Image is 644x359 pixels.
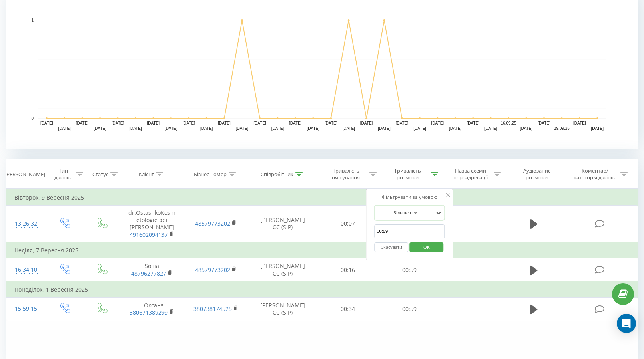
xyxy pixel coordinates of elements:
text: 0 [31,116,34,121]
div: Тривалість розмови [386,167,429,181]
div: Аудіозапис розмови [512,167,562,181]
text: [DATE] [396,121,409,125]
text: [DATE] [325,121,337,125]
text: [DATE] [520,126,533,131]
div: Тривалість очікування [325,167,367,181]
text: 1 [31,18,34,22]
button: OK [409,242,443,252]
td: 00:16 [317,258,379,282]
text: [DATE] [218,121,231,125]
a: 491602094137 [130,231,168,238]
a: 48579773202 [195,266,230,274]
input: 00:00 [374,224,445,238]
text: [DATE] [342,126,355,131]
a: 380738174525 [193,305,232,313]
text: [DATE] [182,121,195,125]
td: Sofiia [120,258,183,282]
text: [DATE] [413,126,426,131]
td: Понеділок, 1 Вересня 2025 [6,282,638,298]
div: Коментар/категорія дзвінка [572,167,618,181]
td: 00:07 [317,206,379,242]
text: [DATE] [94,126,106,131]
div: Фільтрувати за умовою [374,193,445,201]
td: [PERSON_NAME] CC (SIP) [248,206,317,242]
td: 00:59 [379,298,440,321]
text: [DATE] [112,121,124,125]
div: Співробітник [261,171,293,178]
text: [DATE] [307,126,320,131]
text: 19.09.25 [554,126,570,131]
td: 00:59 [379,258,440,282]
td: 00:34 [317,298,379,321]
text: [DATE] [40,121,53,125]
text: 16.09.25 [501,121,516,125]
a: 48796277827 [131,270,166,277]
div: Open Intercom Messenger [617,314,636,333]
text: [DATE] [58,126,71,131]
td: Вівторок, 9 Вересня 2025 [6,190,638,206]
text: [DATE] [165,126,177,131]
div: Тип дзвінка [53,167,74,181]
text: [DATE] [467,121,479,125]
div: [PERSON_NAME] [5,171,45,178]
td: Неділя, 7 Вересня 2025 [6,242,638,258]
text: [DATE] [360,121,373,125]
text: [DATE] [129,126,142,131]
a: 380671389299 [130,309,168,316]
td: dr.OstashkoKosmetologie bei [PERSON_NAME] [120,206,183,242]
text: [DATE] [484,126,497,131]
div: 13:26:32 [14,216,38,232]
text: [DATE] [378,126,391,131]
text: [DATE] [573,121,586,125]
a: 48579773202 [195,220,230,227]
text: [DATE] [431,121,444,125]
text: [DATE] [591,126,604,131]
button: Скасувати [374,242,408,252]
text: [DATE] [76,121,89,125]
td: [PERSON_NAME] CC (SIP) [248,258,317,282]
td: [PERSON_NAME] CC (SIP) [248,298,317,321]
text: [DATE] [449,126,462,131]
text: [DATE] [236,126,249,131]
div: Клієнт [139,171,154,178]
text: [DATE] [253,121,266,125]
div: Бізнес номер [194,171,227,178]
text: [DATE] [538,121,550,125]
text: [DATE] [147,121,160,125]
td: _ Оксана [120,298,183,321]
div: Назва схеми переадресації [449,167,492,181]
div: 16:34:10 [14,262,38,278]
div: Статус [92,171,108,178]
span: OK [415,241,438,253]
text: [DATE] [200,126,213,131]
text: [DATE] [289,121,302,125]
text: [DATE] [271,126,284,131]
div: 15:59:15 [14,301,38,317]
